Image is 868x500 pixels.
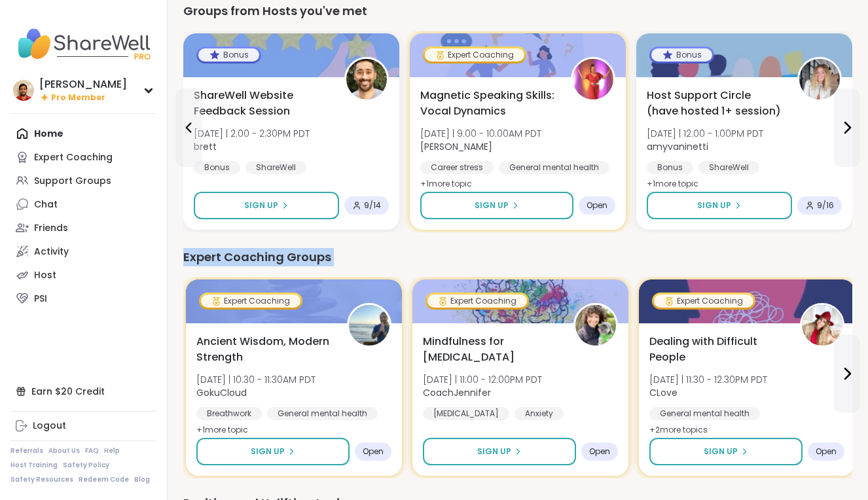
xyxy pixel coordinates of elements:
[51,92,105,103] span: Pro Member
[183,248,852,266] div: Expert Coaching Groups
[10,414,156,438] a: Logout
[10,169,156,192] a: Support Groups
[423,386,491,399] b: CoachJennifer
[420,88,556,119] span: Magnetic Speaking Skills: Vocal Dynamics
[34,175,111,188] div: Support Groups
[649,407,760,420] div: General mental health
[10,446,43,455] a: Referrals
[34,222,68,235] div: Friends
[183,2,852,20] div: Groups from Hosts you've met
[39,77,127,92] div: [PERSON_NAME]
[196,334,333,365] span: Ancient Wisdom, Modern Strength
[363,446,384,457] span: Open
[649,334,786,365] span: Dealing with Difficult People
[515,407,564,420] div: Anxiety
[346,59,387,99] img: brett
[34,151,113,164] div: Expert Coaching
[799,59,840,99] img: amyvaninetti
[79,475,129,484] a: Redeem Code
[48,446,80,455] a: About Us
[420,140,492,153] b: [PERSON_NAME]
[573,59,613,99] img: Lisa_LaCroix
[63,461,109,470] a: Safety Policy
[647,88,783,119] span: Host Support Circle (have hosted 1+ session)
[704,446,738,457] span: Sign Up
[654,295,753,308] div: Expert Coaching
[589,446,610,457] span: Open
[647,140,708,153] b: amyvaninetti
[420,127,541,140] span: [DATE] | 9:00 - 10:00AM PDT
[196,407,262,420] div: Breathwork
[10,145,156,169] a: Expert Coaching
[816,446,837,457] span: Open
[194,127,310,140] span: [DATE] | 2:00 - 2:30PM PDT
[10,287,156,310] a: PSI
[649,386,678,399] b: CLove
[10,21,156,67] img: ShareWell Nav Logo
[420,192,573,219] button: Sign Up
[651,48,712,62] div: Bonus
[698,161,759,174] div: ShareWell
[104,446,120,455] a: Help
[34,269,56,282] div: Host
[423,334,559,365] span: Mindfulness for [MEDICAL_DATA]
[267,407,378,420] div: General mental health
[425,48,524,62] div: Expert Coaching
[244,200,278,211] span: Sign Up
[194,192,339,219] button: Sign Up
[10,380,156,403] div: Earn $20 Credit
[423,438,576,465] button: Sign Up
[817,200,834,211] span: 9 / 16
[802,305,842,346] img: CLove
[647,161,693,174] div: Bonus
[649,373,767,386] span: [DATE] | 11:30 - 12:30PM PDT
[647,192,792,219] button: Sign Up
[10,475,73,484] a: Safety Resources
[349,305,389,346] img: GokuCloud
[10,461,58,470] a: Host Training
[85,446,99,455] a: FAQ
[196,438,350,465] button: Sign Up
[647,127,763,140] span: [DATE] | 12:00 - 1:00PM PDT
[196,386,247,399] b: GokuCloud
[13,80,34,101] img: Billy
[251,446,285,457] span: Sign Up
[575,305,616,346] img: CoachJennifer
[198,48,259,62] div: Bonus
[194,88,330,119] span: ShareWell Website Feedback Session
[649,438,803,465] button: Sign Up
[10,240,156,263] a: Activity
[364,200,381,211] span: 9 / 14
[477,446,511,457] span: Sign Up
[196,373,316,386] span: [DATE] | 10:30 - 11:30AM PDT
[34,293,47,306] div: PSI
[427,295,527,308] div: Expert Coaching
[10,192,156,216] a: Chat
[697,200,731,211] span: Sign Up
[420,161,494,174] div: Career stress
[201,295,300,308] div: Expert Coaching
[33,420,66,433] div: Logout
[194,161,240,174] div: Bonus
[475,200,509,211] span: Sign Up
[423,373,542,386] span: [DATE] | 11:00 - 12:00PM PDT
[423,407,509,420] div: [MEDICAL_DATA]
[499,161,609,174] div: General mental health
[34,245,69,259] div: Activity
[245,161,306,174] div: ShareWell
[194,140,217,153] b: brett
[10,263,156,287] a: Host
[34,198,58,211] div: Chat
[10,216,156,240] a: Friends
[134,475,150,484] a: Blog
[587,200,607,211] span: Open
